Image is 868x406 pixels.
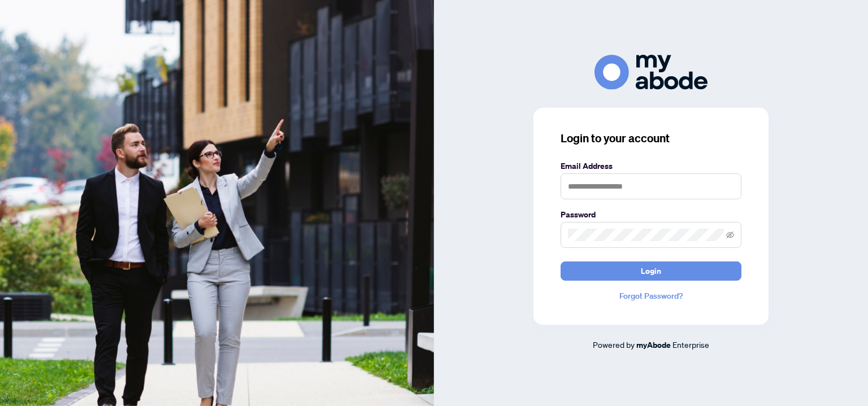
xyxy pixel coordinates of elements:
[561,290,741,302] a: Forgot Password?
[561,208,741,221] label: Password
[672,339,709,350] span: Enterprise
[726,231,734,239] span: eye-invisible
[636,339,671,351] a: myAbode
[561,160,741,172] label: Email Address
[593,339,635,350] span: Powered by
[641,262,661,280] span: Login
[561,261,741,281] button: Login
[594,55,708,89] img: ma-logo
[561,130,741,146] h3: Login to your account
